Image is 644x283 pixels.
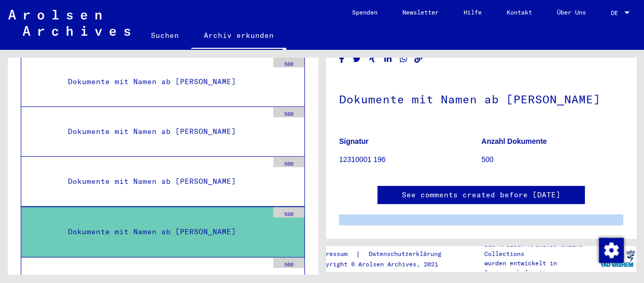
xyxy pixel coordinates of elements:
a: Archiv erkunden [191,23,286,50]
p: Die Arolsen Archives Online-Collections [484,240,598,259]
img: yv_logo.png [598,246,637,272]
div: Zustimmung ändern [598,237,623,262]
div: 500 [273,57,304,68]
a: See comments created before [DATE] [402,190,561,200]
p: Copyright © Arolsen Archives, 2021 [315,260,454,269]
div: | [315,249,454,260]
b: Signatur [339,137,369,145]
button: Share on Twitter [352,52,362,65]
div: Dokumente mit Namen ab [PERSON_NAME] [60,222,268,242]
div: Dokumente mit Namen ab [PERSON_NAME] [60,171,268,192]
p: wurden entwickelt in Partnerschaft mit [484,259,598,277]
a: Impressum [315,249,356,260]
img: Zustimmung ändern [599,238,624,263]
div: Dokumente mit Namen ab [PERSON_NAME] [60,72,268,92]
div: 500 [273,107,304,117]
b: Anzahl Dokumente [482,137,547,145]
a: Datenschutzerklärung [360,249,454,260]
button: Share on Facebook [337,52,347,65]
button: Share on WhatsApp [398,52,409,65]
div: 500 [273,157,304,167]
span: DE [611,9,622,17]
button: Share on Xing [367,52,378,65]
a: Suchen [138,23,191,48]
img: Arolsen_neg.svg [8,10,130,36]
p: 500 [482,154,624,165]
div: Dokumente mit Namen ab [PERSON_NAME] [60,122,268,142]
div: 500 [273,207,304,218]
div: 500 [273,258,304,268]
button: Share on LinkedIn [383,52,394,65]
button: Copy link [413,52,424,65]
p: 12310001 196 [339,154,481,165]
h1: Dokumente mit Namen ab [PERSON_NAME] [339,75,623,121]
